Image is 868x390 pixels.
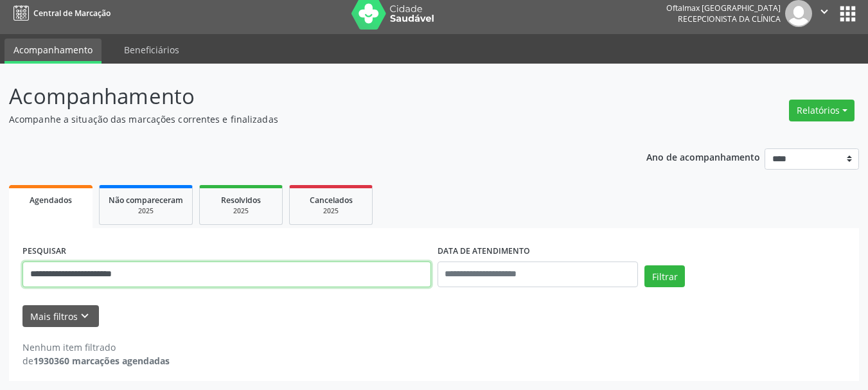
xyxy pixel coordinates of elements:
button: Filtrar [644,265,685,287]
i:  [817,4,831,19]
span: Recepcionista da clínica [678,13,781,24]
p: Acompanhe a situação das marcações correntes e finalizadas [9,112,604,126]
p: Ano de acompanhamento [646,148,760,164]
span: Cancelados [310,195,353,206]
span: Resolvidos [221,195,261,206]
div: 2025 [109,206,183,216]
button: Mais filtroskeyboard_arrow_down [22,305,99,328]
div: 2025 [209,206,273,216]
button: apps [837,3,859,25]
strong: 1930360 marcações agendadas [33,355,170,367]
div: 2025 [299,206,363,216]
a: Beneficiários [115,39,188,61]
a: Acompanhamento [4,39,102,64]
div: Oftalmax [GEOGRAPHIC_DATA] [666,3,781,13]
label: DATA DE ATENDIMENTO [438,242,530,261]
label: PESQUISAR [22,242,66,261]
span: Agendados [30,195,72,206]
div: Nenhum item filtrado [22,341,170,354]
p: Acompanhamento [9,80,604,112]
span: Central de Marcação [33,8,111,19]
a: Central de Marcação [9,3,111,24]
div: de [22,354,170,368]
span: Não compareceram [109,195,183,206]
i: keyboard_arrow_down [78,309,92,323]
button: Relatórios [789,100,855,121]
